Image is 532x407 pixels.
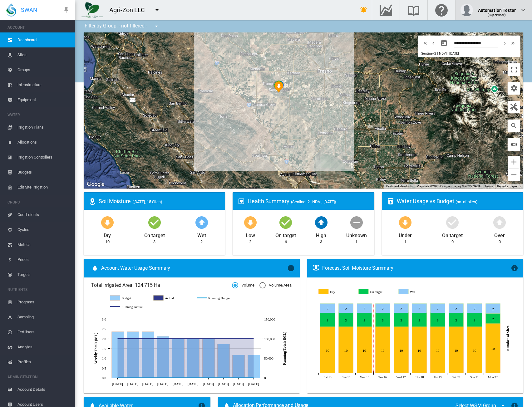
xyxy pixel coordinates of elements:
[7,372,70,382] span: ADMINISTRATION
[17,267,70,282] span: Targets
[287,264,295,272] md-icon: icon-information
[144,230,165,239] div: On target
[142,382,153,385] tspan: [DATE]
[142,331,154,378] g: Budget Jul 28 2.36
[150,20,163,32] button: icon-menu-down
[248,382,259,385] tspan: [DATE]
[508,120,520,132] button: icon-magnify
[467,304,482,313] g: Wet Sep 21, 2025 2
[147,215,162,230] md-icon: icon-checkbox-marked-circle
[188,382,199,385] tspan: [DATE]
[252,376,255,379] circle: Running Budget Sep 15 35.52
[314,215,329,230] md-icon: icon-arrow-up-bold-circle
[376,313,390,327] g: On target Sep 16, 2025 3
[394,327,409,373] g: Dry Sep 17, 2025 10
[467,327,482,373] g: Dry Sep 21, 2025 10
[203,382,214,385] tspan: [DATE]
[102,376,106,380] tspan: 0.0
[153,239,155,245] div: 3
[275,230,296,239] div: On target
[509,39,517,47] button: icon-chevron-double-right
[360,6,367,14] md-icon: icon-bell-ring
[449,313,464,327] g: On target Sep 20, 2025 3
[238,198,245,205] md-icon: icon-heart-box-outline
[161,337,164,340] circle: Running Actual Aug 4 100,145.12
[17,340,70,355] span: Analytes
[17,62,70,77] span: Groups
[357,313,372,327] g: On target Sep 15, 2025 3
[17,310,70,325] span: Sampling
[207,337,209,340] circle: Running Actual Aug 25 100,145.12
[100,215,115,230] md-icon: icon-arrow-down-bold-circle
[274,81,283,93] div: NDVI: SHA Disease area 2023
[17,355,70,370] span: Profiles
[486,304,500,314] g: Wet Sep 22, 2025 2
[422,39,429,47] md-icon: icon-chevron-double-left
[116,376,119,379] circle: Running Budget Jul 14 18.58
[101,265,287,272] span: Account Water Usage Summary
[17,47,70,62] span: Sites
[494,230,505,239] div: Over
[102,327,106,331] tspan: 2.5
[17,150,70,165] span: Irrigation Controllers
[109,6,150,14] div: Agri-Zon LLC
[319,289,354,295] g: Dry
[274,81,283,92] div: NDVI: SHA Disease Med 2023
[285,239,287,245] div: 6
[17,222,70,237] span: Cycles
[339,304,353,313] g: Wet Sep 14, 2025 2
[237,376,239,379] circle: Running Budget Sep 8 34.35
[17,180,70,195] span: Edit Site Irrigation
[508,63,520,76] button: Toggle fullscreen view
[91,282,232,289] span: Total Irrigated Area: 124.715 Ha
[510,122,518,130] md-icon: icon-magnify
[102,366,106,370] tspan: 0.5
[434,375,442,379] tspan: Fri 19
[157,382,168,385] tspan: [DATE]
[243,215,258,230] md-icon: icon-arrow-down-bold-circle
[320,304,335,313] g: Wet Sep 13, 2025 2
[218,382,229,385] tspan: [DATE]
[387,198,394,205] md-icon: icon-cup-water
[17,77,70,92] span: Infrastructure
[233,382,244,385] tspan: [DATE]
[116,337,119,340] circle: Running Actual Jul 14 100,145.12
[232,282,254,288] md-radio-button: Volume
[421,51,446,56] span: Sentinel-2 | NDVI
[17,207,70,222] span: Coefficients
[339,313,353,327] g: On target Sep 14, 2025 3
[197,230,206,239] div: Wet
[492,215,507,230] md-icon: icon-arrow-up-bold-circle
[445,215,460,230] md-icon: icon-checkbox-marked-circle
[399,289,435,295] g: Wet
[508,82,520,95] button: icon-cog
[278,215,293,230] md-icon: icon-checkbox-marked-circle
[17,92,70,107] span: Equipment
[357,304,372,313] g: Wet Sep 15, 2025 2
[510,39,516,47] md-icon: icon-chevron-double-right
[508,138,520,151] button: icon-select-all
[264,337,275,341] tspan: 100,000
[359,289,395,295] g: On target
[81,2,103,18] img: 7FicoSLW9yRjj7F2+0uvjPufP+ga39vogPu+G1+wvBtcm3fNv859aGr42DJ5pXiEAAAAAAAAAAAAAAAAAAAAAAAAAAAAAAAAA...
[434,6,449,14] md-icon: Click here for help
[346,230,367,239] div: Unknown
[406,6,421,14] md-icon: Search the knowledge base
[17,295,70,310] span: Programs
[177,337,179,340] circle: Running Actual Aug 11 100,145.12
[357,327,372,373] g: Dry Sep 15, 2025 10
[192,376,194,379] circle: Running Budget Aug 18 29.44
[398,215,413,230] md-icon: icon-arrow-down-bold-circle
[200,239,203,245] div: 2
[264,317,275,321] tspan: 150,000
[17,32,70,47] span: Dashboard
[264,356,273,360] tspan: 50,000
[470,375,479,379] tspan: Sun 21
[508,156,520,168] button: Zoom in
[157,336,169,378] g: Budget Aug 4 2.12
[222,337,224,340] circle: Running Actual Sep 1 100,145.12
[112,331,124,378] g: Budget Jul 14 2.36
[252,337,255,340] circle: Running Actual Sep 15 100,145.12
[6,3,16,17] img: SWAN-Landscape-Logo-Colour-drop.png
[102,337,106,341] tspan: 2.0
